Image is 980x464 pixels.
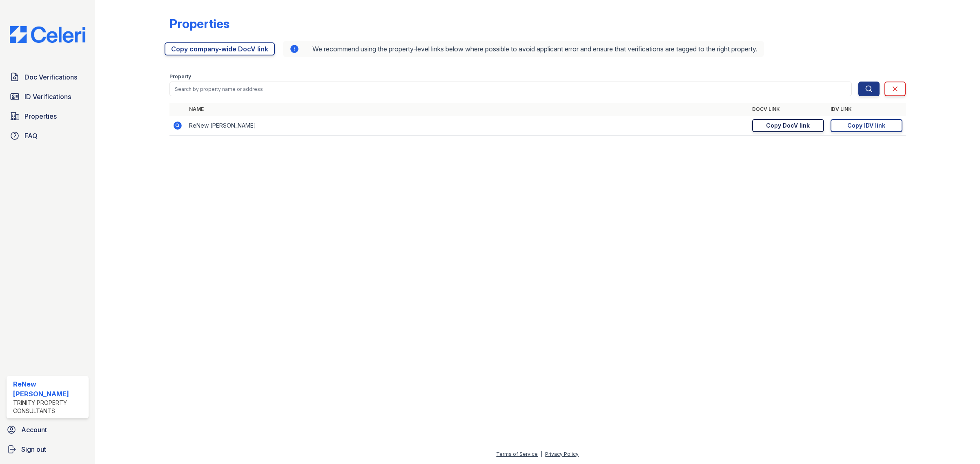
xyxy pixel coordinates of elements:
a: Sign out [3,441,92,457]
a: Terms of Service [496,451,538,457]
a: Properties [7,108,89,124]
a: Privacy Policy [545,451,579,457]
span: Doc Verifications [24,72,77,82]
a: Copy DocV link [752,119,824,132]
div: ReNew [PERSON_NAME] [13,379,85,399]
span: ID Verifications [24,92,71,102]
span: Account [21,425,47,435]
th: IDV Link [827,103,906,116]
div: Copy DocV link [766,122,810,130]
span: Properties [24,111,57,121]
div: | [541,451,542,457]
input: Search by property name or address [169,82,852,96]
div: Trinity Property Consultants [13,399,85,415]
a: Copy IDV link [831,119,902,132]
a: Copy company-wide DocV link [165,42,275,55]
span: FAQ [24,131,38,141]
a: ID Verifications [7,88,89,105]
a: Doc Verifications [7,69,89,85]
div: We recommend using the property-level links below where possible to avoid applicant error and ens... [283,41,764,57]
a: FAQ [7,128,89,144]
div: Properties [169,16,229,31]
img: CE_Logo_Blue-a8612792a0a2168367f1c8372b55b34899dd931a85d93a1a3d3e32e68fde9ad4.png [3,26,92,43]
label: Property [169,73,191,80]
a: Account [3,422,92,438]
th: DocV Link [749,103,827,116]
td: ReNew [PERSON_NAME] [186,116,749,136]
span: Sign out [21,444,46,454]
th: Name [186,103,749,116]
div: Copy IDV link [847,122,885,130]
